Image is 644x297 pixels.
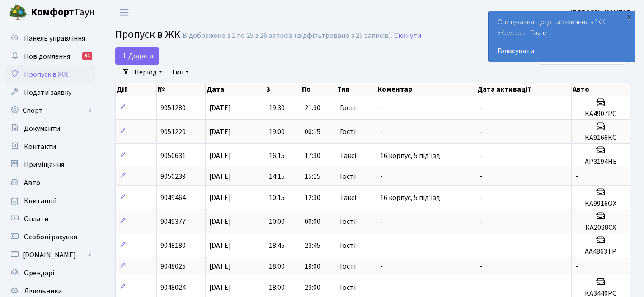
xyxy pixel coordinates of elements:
span: - [480,172,483,181]
span: Гості [340,104,356,111]
span: - [480,241,483,251]
a: Період [131,65,166,80]
th: Тип [336,83,376,96]
span: Особові рахунки [24,232,77,242]
span: 19:00 [305,261,320,271]
h5: КА2088СХ [575,223,626,232]
span: - [380,217,383,227]
a: Контакти [5,138,95,156]
span: 9048024 [160,283,186,292]
a: [DOMAIN_NAME] [5,246,95,264]
span: Приміщення [24,160,64,170]
b: [PERSON_NAME] П. [570,8,633,18]
span: 21:30 [305,103,320,113]
b: Комфорт [31,5,74,19]
span: Таксі [340,152,356,159]
span: 10:00 [269,217,285,227]
span: [DATE] [209,193,231,203]
h5: АА4863ТР [575,247,626,256]
span: 19:30 [269,103,285,113]
span: Гості [340,242,356,249]
a: Тип [168,65,193,80]
a: Авто [5,174,95,192]
span: - [480,151,483,161]
span: - [480,193,483,203]
span: Пропуск в ЖК [24,70,68,79]
span: Документи [24,124,60,134]
span: - [380,261,383,271]
a: Повідомлення51 [5,47,95,65]
span: Гості [340,218,356,225]
span: 16:15 [269,151,285,161]
span: - [380,127,383,137]
a: Орендарі [5,264,95,282]
a: Подати заявку [5,84,95,102]
span: - [380,103,383,113]
span: [DATE] [209,217,231,227]
span: 9051280 [160,103,186,113]
span: 9049464 [160,193,186,203]
span: [DATE] [209,261,231,271]
span: - [480,261,483,271]
span: 12:30 [305,193,320,203]
th: Авто [572,83,630,96]
th: З [265,83,301,96]
span: 23:00 [305,283,320,292]
a: Документи [5,120,95,138]
span: 15:15 [305,172,320,181]
a: [PERSON_NAME] П. [570,7,633,18]
span: - [480,283,483,292]
span: [DATE] [209,151,231,161]
span: Гості [340,284,356,291]
img: logo.png [9,4,27,22]
span: 00:00 [305,217,320,227]
a: Скинути [394,32,421,40]
span: 23:45 [305,241,320,251]
span: 16 корпус, 5 під'їзд [380,193,440,203]
a: Пропуск в ЖК [5,65,95,84]
a: Приміщення [5,156,95,174]
a: Квитанції [5,192,95,210]
span: Таксі [340,194,356,201]
span: 9050631 [160,151,186,161]
span: - [380,283,383,292]
span: Таун [31,5,95,20]
span: 9050239 [160,172,186,181]
div: 51 [82,52,92,60]
span: Пропуск в ЖК [115,27,180,42]
span: Гості [340,173,356,180]
h5: КА4907РС [575,110,626,118]
span: 9051220 [160,127,186,137]
span: [DATE] [209,241,231,251]
a: Панель управління [5,29,95,47]
span: - [575,261,578,271]
th: № [157,83,206,96]
span: - [480,103,483,113]
span: Панель управління [24,33,85,43]
h5: КА9166КС [575,134,626,142]
span: Гості [340,263,356,270]
span: 9048025 [160,261,186,271]
span: Гості [340,128,356,135]
span: - [480,217,483,227]
span: [DATE] [209,172,231,181]
span: [DATE] [209,283,231,292]
span: 10:15 [269,193,285,203]
span: 9049377 [160,217,186,227]
span: 18:45 [269,241,285,251]
a: Голосувати [498,46,625,56]
span: Додати [121,51,153,61]
button: Переключити навігацію [113,5,136,20]
span: - [480,127,483,137]
span: [DATE] [209,103,231,113]
span: - [380,172,383,181]
span: Квитанції [24,196,57,206]
span: Контакти [24,142,56,152]
span: 18:00 [269,283,285,292]
span: - [380,241,383,251]
th: Коментар [376,83,476,96]
span: 19:00 [269,127,285,137]
span: 17:30 [305,151,320,161]
span: 9048180 [160,241,186,251]
span: 18:00 [269,261,285,271]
